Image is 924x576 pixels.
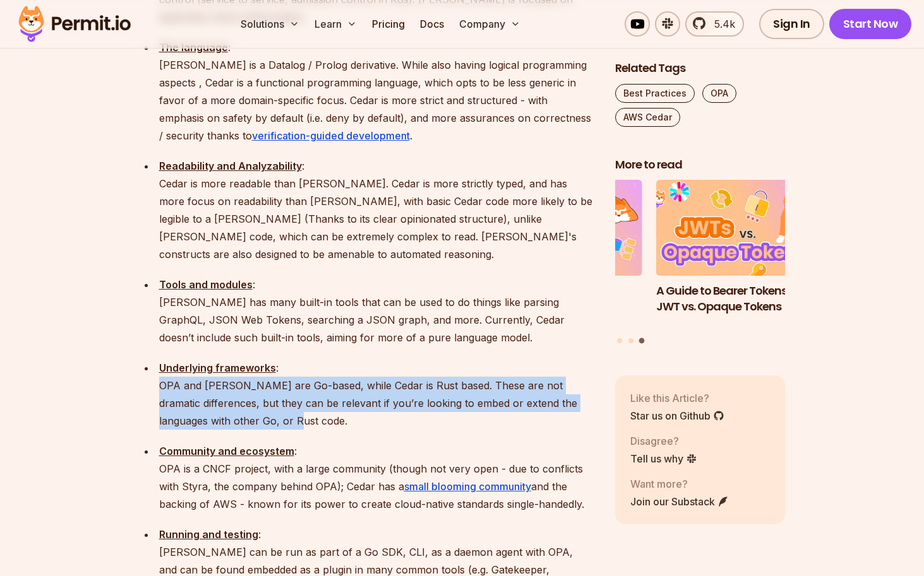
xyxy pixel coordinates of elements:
strong: Running and testing [159,528,258,541]
p: : Cedar is more readable than [PERSON_NAME]. Cedar is more strictly typed, and has more focus on ... [159,157,595,263]
span: 5.4k [707,16,735,32]
p: : OPA and [PERSON_NAME] are Go-based, while Cedar is Rust based. These are not dramatic differenc... [159,359,595,430]
a: Pricing [367,11,410,37]
a: small blooming community [404,480,531,493]
strong: Readability and Analyzability [159,160,302,172]
strong: Community and ecosystem [159,445,294,457]
div: Posts [615,180,786,346]
strong: Underlying frameworks [159,361,276,374]
button: Learn [309,11,362,37]
img: Policy-Based Access Control (PBAC) Isn’t as Great as You Think [472,180,642,276]
button: Go to slide 2 [628,338,633,343]
a: Sign In [759,9,824,39]
h3: A Guide to Bearer Tokens: JWT vs. Opaque Tokens [656,283,827,315]
a: A Guide to Bearer Tokens: JWT vs. Opaque TokensA Guide to Bearer Tokens: JWT vs. Opaque Tokens [656,180,827,331]
img: Permit logo [13,3,136,45]
p: : [PERSON_NAME] is a Datalog / Prolog derivative. While also having logical programming aspects ,... [159,38,595,144]
a: Join our Substack [630,494,729,509]
img: A Guide to Bearer Tokens: JWT vs. Opaque Tokens [656,180,827,276]
p: : OPA is a CNCF project, with a large community (though not very open - due to conflicts with Sty... [159,442,595,513]
strong: The language [159,41,228,54]
p: Want more? [630,476,729,491]
h2: More to read [615,157,786,173]
a: Start Now [829,9,912,39]
h3: Policy-Based Access Control (PBAC) Isn’t as Great as You Think [472,283,642,330]
a: verification-guided development [252,129,410,142]
p: Like this Article? [630,391,724,406]
a: Star us on Github [630,408,724,423]
p: Disagree? [630,433,697,449]
button: Company [454,11,525,37]
p: : [PERSON_NAME] has many built-in tools that can be used to do things like parsing GraphQL, JSON ... [159,276,595,346]
a: 5.4k [685,11,744,37]
a: Docs [415,11,449,37]
a: AWS Cedar [615,108,680,127]
li: 3 of 3 [656,180,827,331]
button: Solutions [236,11,304,37]
button: Go to slide 1 [617,338,622,343]
strong: Tools and modules [159,278,253,291]
li: 2 of 3 [472,180,642,331]
a: Best Practices [615,84,695,103]
a: OPA [702,84,736,103]
button: Go to slide 3 [639,338,645,344]
a: Tell us why [630,451,697,466]
h2: Related Tags [615,61,786,76]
